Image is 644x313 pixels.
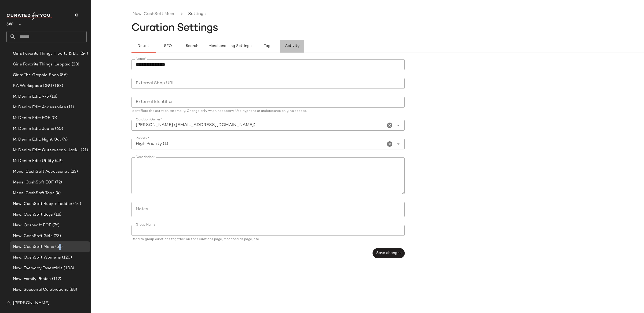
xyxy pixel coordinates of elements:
[386,141,393,147] i: Clear Priority *
[54,179,62,186] span: (72)
[13,190,54,196] span: Mens: CashSoft Tops
[13,147,80,153] span: M: Denim Edit: Outerwear & Jackets
[54,244,63,250] span: (51)
[395,141,401,147] i: Open
[376,251,401,255] span: Save changes
[6,301,11,305] img: svg%3e
[386,122,393,128] i: Clear Curation Owner*
[53,212,62,218] span: (18)
[6,18,13,28] span: GAP
[53,233,61,239] span: (23)
[137,44,150,48] span: Details
[80,147,88,153] span: (21)
[49,94,58,100] span: (18)
[50,297,58,304] span: (27)
[51,276,61,282] span: (112)
[395,122,401,128] i: Open
[13,72,59,78] span: Girls: The Graphic Shop
[208,44,251,48] span: Merchandising Settings
[13,126,54,132] span: M: Denim Edit: Jeans
[373,248,405,258] button: Save changes
[50,115,57,121] span: (0)
[54,158,63,164] span: (49)
[13,158,54,164] span: M: Denim Edit: Utility
[68,287,77,293] span: (88)
[133,11,175,18] a: New: CashSoft Mens
[13,244,54,250] span: New: CashSoft Mens
[13,137,61,143] span: M: Denim Edit: Night Out
[187,11,207,18] li: Settings
[13,179,54,186] span: Mens: CashSoft EOF
[61,255,72,261] span: (120)
[51,222,60,229] span: (76)
[13,94,49,100] span: M: Denim Edit: 9-5
[54,126,63,132] span: (60)
[79,51,88,57] span: (24)
[13,222,51,229] span: New: Cashsoft EOF
[13,212,53,218] span: New: CashSoft Boys
[13,300,50,307] span: [PERSON_NAME]
[13,276,51,282] span: New: Family Photos
[163,44,172,48] span: SEO
[59,72,68,78] span: (56)
[52,83,63,89] span: (183)
[54,190,61,196] span: (4)
[13,255,61,261] span: New: CashSoft Womens
[72,201,81,207] span: (44)
[6,12,52,20] img: cfy_white_logo.C9jOOHJF.svg
[13,297,50,304] span: W: Denim Edit: 9-5
[13,83,52,89] span: KA Workspace DNU
[185,44,198,48] span: Search
[61,137,67,143] span: (4)
[131,110,405,113] div: Identifiers the curation externally. Change only when necessary. Use hyphens or underscores only,...
[13,265,63,271] span: New: Everyday Essentials
[71,61,79,68] span: (28)
[13,115,50,121] span: M: Denim Edit: EOF
[13,169,69,175] span: Mens: CashSoft Accessories
[63,265,74,271] span: (108)
[13,51,79,57] span: Girls Favorite Things: Hearts & Bows
[13,61,71,68] span: Girls Favorite Things: Leopard
[264,44,272,48] span: Tags
[69,169,78,175] span: (23)
[13,201,72,207] span: New: CashSoft Baby + Toddler
[131,23,218,34] span: Curation Settings
[285,44,299,48] span: Activity
[13,233,53,239] span: New: CashSoft Girls
[13,104,66,111] span: M: Denim Edit: Accessories
[131,238,405,241] div: Used to group curations together on the Curations page, Moodboards page, etc.
[66,104,74,111] span: (11)
[13,287,68,293] span: New: Seasonal Celebrations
